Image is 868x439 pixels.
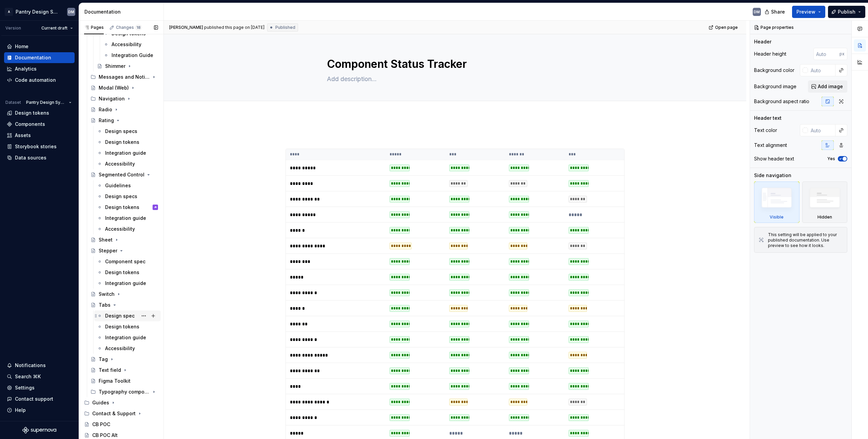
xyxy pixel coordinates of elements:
[99,291,115,298] div: Switch
[99,302,111,308] div: Tabs
[15,110,49,116] div: Design tokens
[838,8,855,15] span: Publish
[808,124,835,136] input: Auto
[808,64,835,76] input: Auto
[84,8,161,15] div: Documentation
[15,43,28,50] div: Home
[94,267,161,278] a: Design tokens
[4,360,75,371] button: Notifications
[99,356,108,363] div: Tag
[94,180,161,191] a: Guidelines
[15,154,46,161] div: Data sources
[817,214,832,220] div: Hidden
[4,141,75,152] a: Storybook stories
[4,108,75,118] a: Design tokens
[88,365,161,376] a: Text field
[94,213,161,224] a: Integration guide
[88,72,161,82] div: Messages and Notifications
[15,384,35,391] div: Settings
[813,48,840,60] input: Auto
[94,310,161,321] a: Design spec
[754,9,760,15] div: DM
[88,104,161,115] a: Radio
[808,80,847,93] button: Add image
[88,376,161,386] a: Figma Toolkit
[754,127,777,134] div: Text color
[84,25,104,30] div: Pages
[88,300,161,310] a: Tabs
[105,269,139,276] div: Design tokens
[26,100,66,105] span: Pantry Design System
[105,150,146,156] div: Integration guide
[92,421,110,428] div: CB POC
[99,106,112,113] div: Radio
[4,382,75,393] a: Settings
[94,256,161,267] a: Component spec
[818,83,843,90] span: Add image
[15,121,45,128] div: Components
[105,215,146,222] div: Integration guide
[325,56,582,72] textarea: Component Status Tracker
[105,160,135,167] div: Accessibility
[275,25,295,30] span: Published
[4,405,75,416] button: Help
[92,410,136,417] div: Contact & Support
[94,137,161,148] a: Design tokens
[23,98,75,107] button: Pantry Design System
[4,63,75,74] a: Analytics
[88,245,161,256] a: Stepper
[105,139,139,146] div: Design tokens
[81,408,161,419] div: Contact & Support
[754,83,796,90] div: Background image
[105,323,139,330] div: Design tokens
[4,130,75,141] a: Assets
[99,74,150,80] div: Messages and Notifications
[754,115,782,121] div: Header text
[105,312,135,319] div: Design spec
[715,25,738,30] span: Open page
[169,25,203,30] span: [PERSON_NAME]
[15,407,26,414] div: Help
[15,132,31,139] div: Assets
[4,52,75,63] a: Documentation
[92,399,109,406] div: Guides
[754,38,771,45] div: Header
[94,278,161,289] a: Integration guide
[754,67,794,74] div: Background color
[81,397,161,408] div: Guides
[15,373,41,380] div: Search ⌘K
[15,65,37,72] div: Analytics
[770,214,784,220] div: Visible
[94,202,161,213] a: Design tokensJB
[792,6,825,18] button: Preview
[101,50,161,61] a: Integration Guide
[92,432,118,439] div: CB POC Alt
[99,95,125,102] div: Navigation
[94,61,161,72] a: Shimmer
[754,182,800,223] div: Visible
[105,334,146,341] div: Integration guide
[754,155,794,162] div: Show header text
[768,232,843,248] div: This setting will be applied to your published documentation. Use preview to see how it looks.
[94,224,161,234] a: Accessibility
[135,25,142,30] span: 18
[88,82,161,93] a: Modal (Web)
[94,332,161,343] a: Integration guide
[154,204,157,211] div: JB
[99,378,131,384] div: Figma Toolkit
[754,172,791,179] div: Side navigation
[101,39,161,50] a: Accessibility
[88,234,161,245] a: Sheet
[105,280,146,287] div: Integration guide
[4,119,75,130] a: Components
[1,4,77,19] button: APantry Design SystemDM
[105,258,145,265] div: Component spec
[105,63,125,70] div: Shimmer
[88,115,161,126] a: Rating
[94,158,161,169] a: Accessibility
[105,128,137,135] div: Design specs
[707,23,741,32] a: Open page
[116,25,142,30] div: Changes
[88,354,161,365] a: Tag
[771,8,785,15] span: Share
